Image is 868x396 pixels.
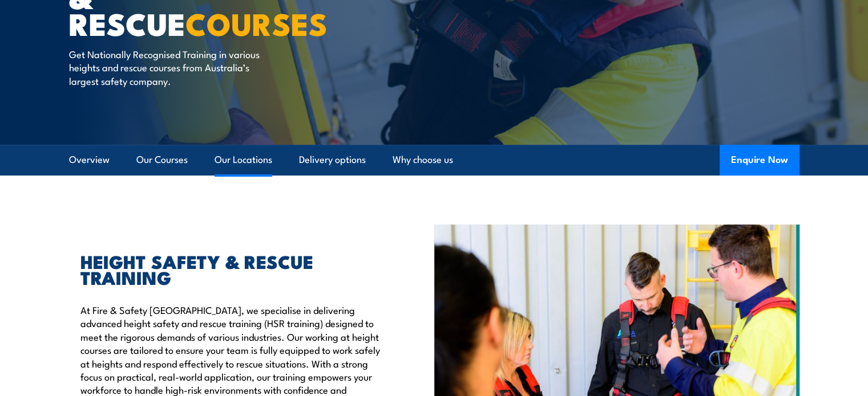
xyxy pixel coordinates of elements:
[80,253,382,285] h2: HEIGHT SAFETY & RESCUE TRAINING
[69,145,110,175] a: Overview
[393,145,453,175] a: Why choose us
[215,145,272,175] a: Our Locations
[69,47,277,87] p: Get Nationally Recognised Training in various heights and rescue courses from Australia’s largest...
[720,145,800,175] button: Enquire Now
[136,145,188,175] a: Our Courses
[299,145,366,175] a: Delivery options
